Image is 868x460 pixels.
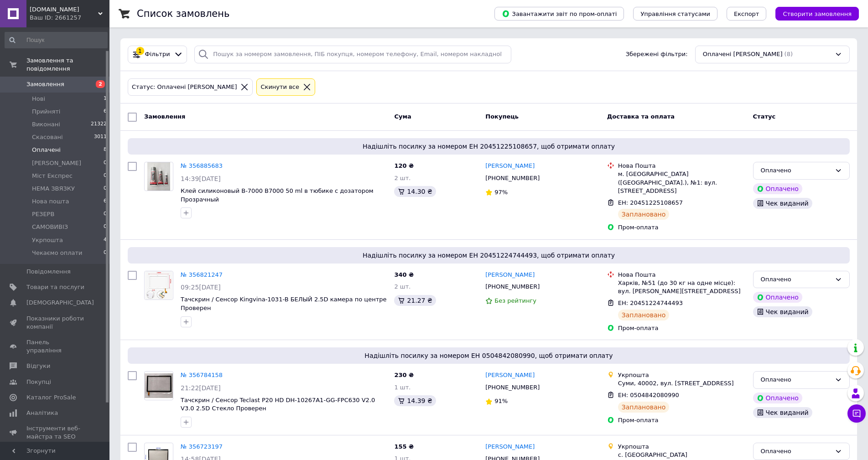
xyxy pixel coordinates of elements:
span: Панель управління [26,338,84,355]
span: ЕН: 20451225108657 [618,199,683,206]
div: Суми, 40002, вул. [STREET_ADDRESS] [618,379,746,388]
span: 0 [104,172,107,180]
div: Оплачено [753,183,802,194]
span: 6 [104,108,107,116]
span: [PHONE_NUMBER] [485,384,540,391]
span: Покупець [485,113,519,120]
span: [DEMOGRAPHIC_DATA] [26,299,94,307]
div: Чек виданий [753,407,812,418]
span: Нові [32,95,45,103]
a: Фото товару [144,271,173,300]
div: Оплачено [753,393,802,403]
div: Чек виданий [753,306,812,317]
span: НЕМА ЗВЯЗКУ [32,185,75,193]
span: Надішліть посилку за номером ЕН 0504842080990, щоб отримати оплату [131,351,846,360]
span: Показники роботи компанії [26,315,84,331]
div: Заплановано [618,209,670,220]
span: РЕЗЕРВ [32,210,54,218]
span: Замовлення та повідомлення [26,57,109,73]
span: 155 ₴ [394,443,414,450]
input: Пошук за номером замовлення, ПІБ покупця, номером телефону, Email, номером накладної [194,46,511,63]
span: 0 [104,223,107,231]
div: Пром-оплата [618,324,746,332]
div: Оплачено [761,166,831,176]
a: Клей силиконовый B-7000 B7000 50 ml в тюбике с дозатором Прозрачный [181,187,374,203]
span: Замовлення [26,80,64,88]
span: 21:22[DATE] [181,384,221,392]
span: Доставка та оплата [607,113,675,120]
div: Чек виданий [753,198,812,209]
div: Пром-оплата [618,416,746,424]
span: Надішліть посилку за номером ЕН 20451225108657, щоб отримати оплату [131,142,846,151]
a: № 356885683 [181,162,223,169]
button: Створити замовлення [775,7,859,21]
span: ЕН: 0504842080990 [618,392,679,398]
a: [PERSON_NAME] [485,443,535,451]
a: Тачскрин / Сенсор Teclast P20 HD DH-10267A1-GG-FPC630 V2.0 V3.0 2.5D Стекло Проверен [181,397,375,412]
a: [PERSON_NAME] [485,371,535,380]
span: [PHONE_NUMBER] [485,175,540,181]
div: Ваш ID: 2661257 [30,14,109,22]
h1: Список замовлень [137,8,229,19]
input: Пошук [5,32,108,48]
div: Заплановано [618,402,670,413]
a: [PERSON_NAME] [485,162,535,171]
span: 3011 [94,133,107,141]
span: 8 [104,146,107,154]
span: 4Tabs.prom.ua [30,5,98,14]
span: 0 [104,210,107,218]
a: № 356784158 [181,372,223,378]
span: 2 шт. [394,283,411,290]
div: Нова Пошта [618,271,746,279]
div: 1 [136,47,144,55]
span: САМОВИВІЗ [32,223,68,231]
div: Укрпошта [618,371,746,379]
span: Створити замовлення [783,10,852,17]
span: (8) [785,51,793,57]
span: Аналітика [26,409,58,417]
span: [PERSON_NAME] [32,159,81,167]
div: Харків, №51 (до 30 кг на одне місце): вул. [PERSON_NAME][STREET_ADDRESS] [618,279,746,295]
span: Експорт [734,10,759,17]
a: Створити замовлення [766,10,859,17]
span: Тачскрин / Сенсор Kingvina-1031-B БЕЛЫЙ 2.5D камера по центре Проверен [181,296,386,311]
button: Експорт [727,7,767,21]
button: Завантажити звіт по пром-оплаті [494,7,624,21]
span: [PHONE_NUMBER] [485,283,540,290]
div: Нова Пошта [618,162,746,170]
span: Скасовані [32,133,63,141]
div: Оплачено [761,275,831,284]
span: Статус [753,113,776,120]
img: Фото товару [147,162,170,191]
span: Виконані [32,120,60,129]
span: 0 [104,185,107,193]
span: Каталог ProSale [26,393,76,402]
div: Укрпошта [618,443,746,451]
div: Оплачено [761,447,831,456]
a: № 356821247 [181,271,223,278]
span: Прийняті [32,108,60,116]
span: Чекаємо оплати [32,249,83,257]
span: 14:39[DATE] [181,175,221,182]
span: 340 ₴ [394,271,414,278]
span: Нова пошта [32,197,69,206]
span: Збережені фільтри: [626,50,688,59]
span: Інструменти веб-майстра та SEO [26,424,84,441]
span: 97% [494,189,508,196]
span: Повідомлення [26,268,71,276]
span: ЕН: 20451224744493 [618,300,683,306]
a: Фото товару [144,371,173,400]
div: Заплановано [618,310,670,320]
span: Покупці [26,378,51,386]
div: м. [GEOGRAPHIC_DATA] ([GEOGRAPHIC_DATA].), №1: вул. [STREET_ADDRESS] [618,170,746,195]
span: Міст Експрес [32,172,73,180]
span: Замовлення [144,113,185,120]
div: Пром-оплата [618,223,746,232]
span: 2 [96,80,105,88]
a: № 356723197 [181,443,223,450]
div: 21.27 ₴ [394,295,436,306]
span: Без рейтингу [494,297,536,304]
img: Фото товару [145,271,173,300]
